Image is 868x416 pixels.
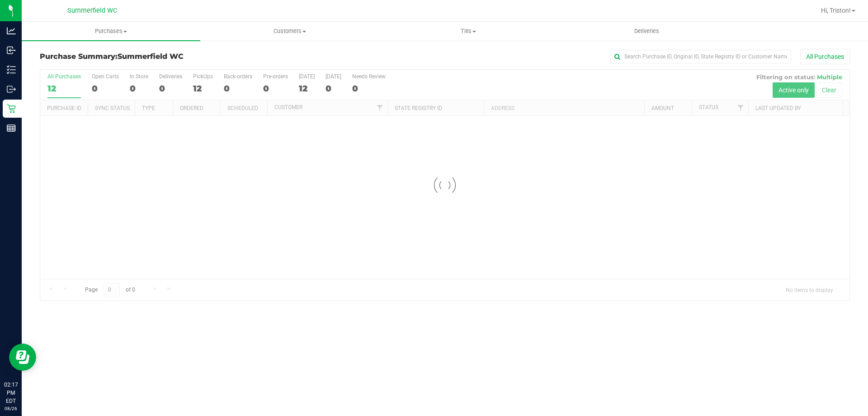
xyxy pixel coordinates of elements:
inline-svg: Analytics [7,26,16,35]
span: Summerfield WC [118,52,184,61]
inline-svg: Inventory [7,65,16,74]
a: Deliveries [557,22,736,41]
span: Summerfield WC [67,7,117,14]
span: Tills [379,27,557,35]
inline-svg: Outbound [7,85,16,94]
h3: Purchase Summary: [40,53,310,61]
inline-svg: Inbound [7,46,16,55]
span: Customers [201,27,378,35]
a: Tills [379,22,557,41]
span: Purchases [22,27,200,35]
p: 02:17 PM EDT [4,381,18,405]
input: Search Purchase ID, Original ID, State Registry ID or Customer Name... [610,50,791,63]
iframe: Resource center [9,344,36,371]
inline-svg: Reports [7,124,16,133]
a: Customers [200,22,379,41]
span: Hi, Triston! [821,7,851,14]
span: Deliveries [622,27,671,35]
a: Purchases [22,22,200,41]
button: All Purchases [800,49,850,64]
inline-svg: Retail [7,104,16,113]
p: 08/26 [4,405,18,412]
